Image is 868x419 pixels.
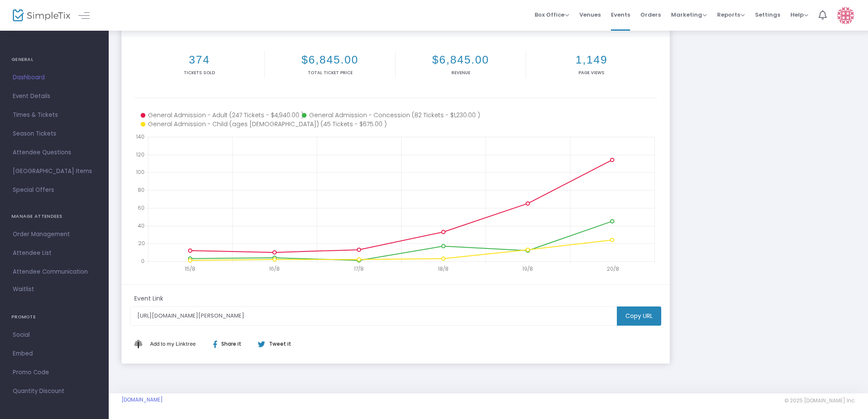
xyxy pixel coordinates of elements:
span: Season Tickets [13,128,96,139]
p: Total Ticket Price [266,69,393,76]
span: © 2025 [DOMAIN_NAME] Inc. [784,397,855,404]
h2: $6,845.00 [397,53,524,66]
text: 16/8 [269,265,280,272]
span: Promo Code [13,367,96,378]
img: linktree [134,340,148,348]
h2: $6,845.00 [266,53,393,66]
m-button: Copy URL [617,306,661,326]
span: Event Details [13,91,96,102]
text: 15/8 [185,265,195,272]
p: Tickets sold [136,69,263,76]
p: Revenue [397,69,524,76]
text: 17/8 [354,265,364,272]
h2: 374 [136,53,263,66]
span: Attendee Communication [13,266,96,277]
a: [DOMAIN_NAME] [122,396,163,403]
div: Share it [205,340,258,348]
m-panel-subtitle: Event Link [134,294,163,303]
span: Settings [755,4,780,26]
div: Tweet it [249,340,295,348]
span: Embed [13,348,96,359]
span: Times & Tickets [13,110,96,121]
text: 19/8 [522,265,533,272]
span: Social [13,329,96,341]
button: Add This to My Linktree [148,334,198,354]
span: Marketing [671,11,707,19]
span: Quantity Discount [13,386,96,397]
h4: PROMOTE [12,309,97,326]
h4: GENERAL [12,51,97,68]
text: 20 [138,240,145,247]
span: Attendee Questions [13,147,96,158]
span: Attendee List [13,248,96,259]
span: Add to my Linktree [150,341,196,347]
text: 80 [138,186,145,194]
span: Special Offers [13,185,96,196]
span: [GEOGRAPHIC_DATA] Items [13,166,96,177]
span: Orders [640,4,661,26]
text: 20/8 [607,265,619,272]
h2: 1,149 [528,53,655,66]
span: Dashboard [13,72,96,83]
span: Waitlist [13,285,34,294]
h4: MANAGE ATTENDEES [12,208,97,225]
text: 140 [136,133,145,140]
span: Order Management [13,229,96,240]
span: Help [790,11,808,19]
text: 100 [136,168,145,176]
span: Events [611,4,630,26]
span: Reports [717,11,745,19]
p: Page Views [528,69,655,76]
text: 40 [138,222,145,229]
text: 60 [138,204,145,211]
text: 120 [136,150,145,158]
text: 0 [141,257,145,265]
text: 18/8 [438,265,448,272]
span: Box Office [535,11,569,19]
span: Venues [579,4,601,26]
